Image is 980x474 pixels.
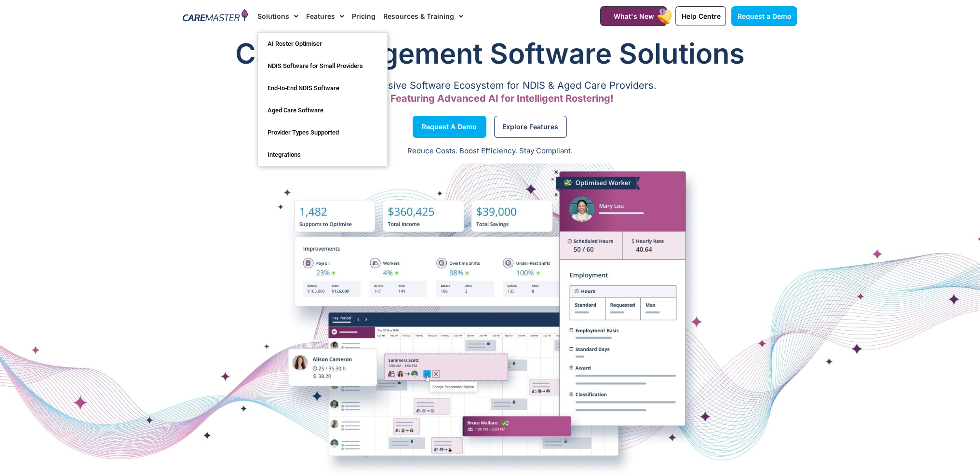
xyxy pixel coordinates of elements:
a: End-to-End NDIS Software [258,77,387,99]
a: NDIS Software for Small Providers [258,55,387,77]
a: Provider Types Supported [258,122,387,144]
a: Explore Features [494,116,567,138]
p: A Comprehensive Software Ecosystem for NDIS & Aged Care Providers. [183,82,797,89]
img: CareMaster Logo [183,9,248,24]
a: What's New [600,6,667,26]
a: Aged Care Software [258,99,387,122]
a: Help Centre [675,6,726,26]
span: Request a Demo [422,124,477,129]
span: Request a Demo [737,12,791,20]
h1: Care Management Software Solutions [183,34,797,73]
ul: Solutions [257,32,388,166]
a: AI Roster Optimiser [258,33,387,55]
a: Request a Demo [413,116,486,138]
span: Now Featuring Advanced AI for Intelligent Rostering! [367,93,614,104]
span: Help Centre [681,12,720,20]
a: Request a Demo [731,6,797,26]
span: Explore Features [502,124,558,129]
a: Integrations [258,144,387,166]
p: Reduce Costs. Boost Efficiency. Stay Compliant. [6,146,974,157]
span: What's New [613,12,654,20]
